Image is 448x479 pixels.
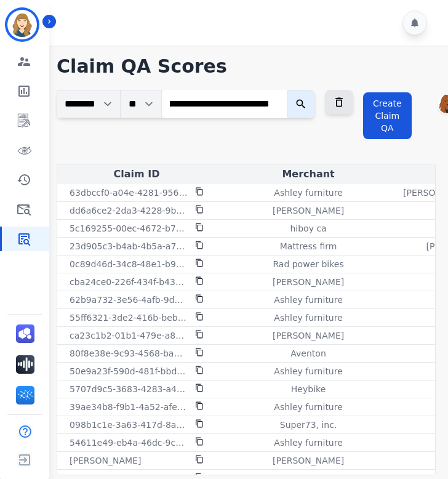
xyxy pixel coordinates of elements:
p: 54611e49-eb4a-46dc-9c6b-3342115a6d4e [70,437,188,449]
p: 098b1c1e-3a63-417d-8a72-5d5625b7d32d [70,419,188,431]
p: 50e9a23f-590d-481f-bbd1-1426489c3238 [70,365,188,377]
p: [PERSON_NAME] [273,204,344,217]
h1: Claim QA Scores [57,55,436,78]
p: [PERSON_NAME] [273,276,344,288]
div: Claim ID [60,167,214,182]
p: Ashley furniture [274,401,342,413]
button: Create Claim QA [363,92,412,139]
p: Ashley furniture [274,294,342,306]
p: [PERSON_NAME] [70,454,141,467]
p: Ashley furniture [274,187,342,199]
p: [PERSON_NAME] [273,454,344,467]
p: 5707d9c5-3683-4283-a4d4-977aa454553b [70,383,188,395]
p: 55ff6321-3de2-416b-bebc-8e6b7051b7a6 [70,312,188,324]
p: Mattress firm [280,240,337,252]
p: Aventon [290,347,326,360]
p: ca23c1b2-01b1-479e-a882-a99cb13b5368 [70,329,188,342]
div: Merchant [218,167,398,182]
p: 62b9a732-3e56-4afb-9d74-e68d6ee3b79f [70,294,188,306]
p: 23d905c3-b4ab-4b5a-a78d-55a7e0a420db [70,240,188,252]
p: Ashley furniture [274,312,342,324]
p: Heybike [291,383,326,395]
p: 63dbccf0-a04e-4281-9566-3604ce78819b [70,187,188,199]
p: cba24ce0-226f-434f-b432-ca22bc493fc1 [70,276,188,288]
p: 80f8e38e-9c93-4568-babb-018cc22c9f08 [70,347,188,360]
p: Super73, inc. [280,419,337,431]
p: 39ae34b8-f9b1-4a52-afe7-60d0af9472fc [70,401,188,413]
img: Bordered avatar [7,10,37,39]
p: hiboy ca [290,222,326,235]
p: dd6a6ce2-2da3-4228-9bd3-5334072cf288 [70,204,188,217]
p: Ashley furniture [274,365,342,377]
p: [PERSON_NAME] [273,329,344,342]
p: Ashley furniture [274,437,342,449]
p: 0c89d46d-34c8-48e1-b9ee-6a852c75f44d [70,258,188,270]
p: 5c169255-00ec-4672-b707-1fd8dfd7539c [70,222,188,235]
p: Rad power bikes [273,258,343,270]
